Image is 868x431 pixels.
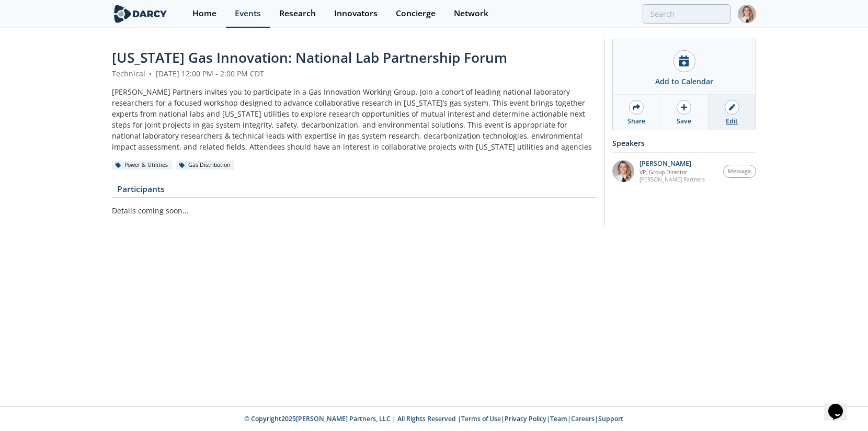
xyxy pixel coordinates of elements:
[643,4,730,24] input: Advanced Search
[454,9,488,18] div: Network
[640,176,705,183] p: [PERSON_NAME] Partners
[334,9,378,18] div: Innovators
[572,414,595,423] a: Careers
[738,5,756,23] img: Profile
[112,68,597,79] div: Technical [DATE] 12:00 PM - 2:00 PM CDT
[723,165,757,178] button: Message
[112,185,170,198] a: Participants
[112,48,507,67] span: [US_STATE] Gas Innovation: National Lab Partnership Forum
[112,205,597,216] p: Details coming soon…
[279,9,316,18] div: Research
[655,76,713,87] div: Add to Calendar
[147,69,154,78] span: •
[396,9,436,18] div: Concierge
[709,95,756,130] a: Edit
[235,9,261,18] div: Events
[462,414,501,423] a: Terms of Use
[112,161,172,170] div: Power & Utilities
[640,160,705,167] p: [PERSON_NAME]
[112,86,597,152] div: [PERSON_NAME] Partners invites you to participate in a Gas Innovation Working Group. Join a cohor...
[176,161,234,170] div: Gas Distribution
[640,168,705,176] p: VP, Group Director
[112,5,169,23] img: logo-wide.svg
[728,167,751,176] span: Message
[677,117,691,126] div: Save
[505,414,547,423] a: Privacy Policy
[612,160,634,182] img: 44ccd8c9-e52b-4c72-ab7d-11e8f517fc49
[824,389,858,421] iframe: chat widget
[192,9,216,18] div: Home
[627,117,645,126] div: Share
[47,414,821,424] p: © Copyright 2025 [PERSON_NAME] Partners, LLC | All Rights Reserved | | | | |
[726,117,738,126] div: Edit
[599,414,624,423] a: Support
[612,134,756,152] div: Speakers
[551,414,568,423] a: Team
